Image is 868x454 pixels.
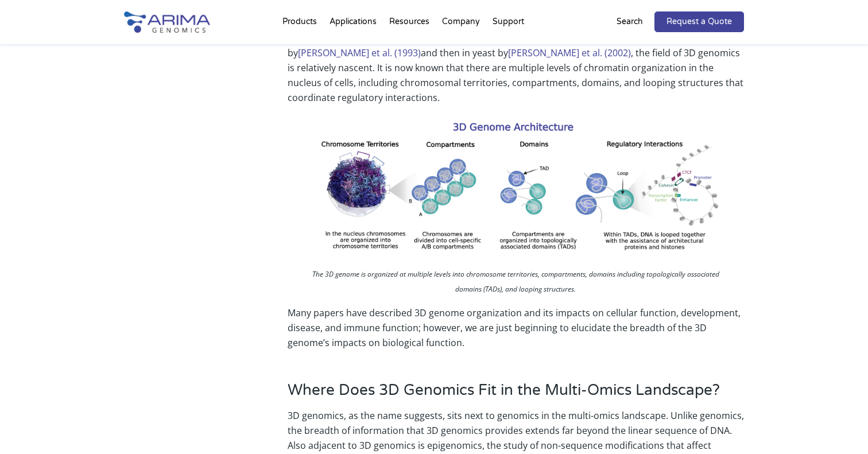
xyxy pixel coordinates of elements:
a: [PERSON_NAME] et al. (2002) [508,46,631,59]
a: Request a Quote [654,11,744,32]
a: [PERSON_NAME] et al. (1993) [298,46,421,59]
p: Many papers have described 3D genome organization and its impacts on cellular function, developme... [288,305,744,350]
p: The 3D genome is organized at multiple levels into chromosome territories, compartments, domains ... [297,267,735,300]
p: 3D genomics involves exploring the 3-dimensional organization of DNA in the nucleus to reveal ins... [288,1,744,114]
img: Arima-Genomics-logo [124,11,210,33]
h3: Where Does 3D Genomics Fit in the Multi-Omics Landscape? [288,381,744,408]
p: Search [617,14,643,29]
